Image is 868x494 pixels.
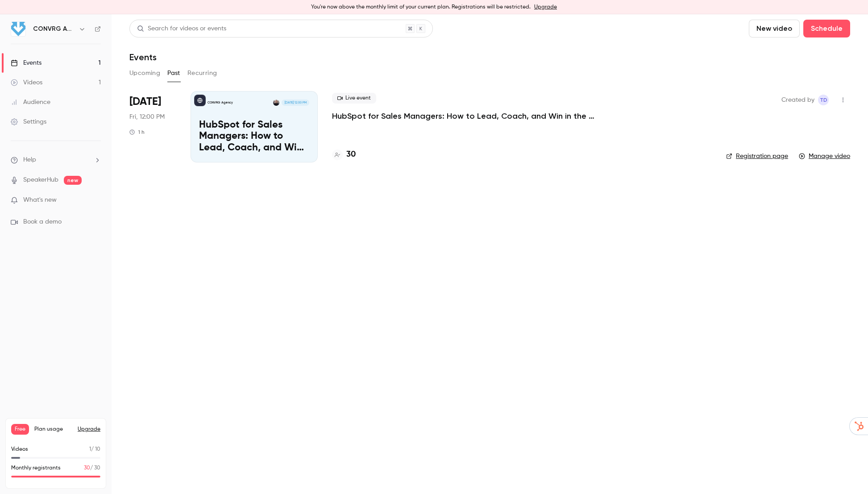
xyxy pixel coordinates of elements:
img: Tony Dowling [273,100,279,106]
button: Past [167,66,180,80]
span: [DATE] [129,95,161,109]
div: Settings [11,117,46,126]
span: TD [820,95,827,105]
a: SpeakerHub [23,175,58,185]
span: Plan usage [34,426,72,433]
h1: Events [129,52,157,62]
p: / 30 [84,464,100,472]
button: Upgrade [78,426,100,433]
button: Recurring [187,66,217,80]
a: HubSpot for Sales Managers: How to Lead, Coach, and Win in the CRM [332,111,600,121]
h4: 30 [346,149,356,161]
span: Help [23,155,36,165]
div: Events [11,58,42,67]
span: Live event [332,93,376,104]
div: Audience [11,98,50,107]
a: Registration page [726,152,788,161]
img: CONVRG Agency [11,22,25,36]
a: HubSpot for Sales Managers: How to Lead, Coach, and Win in the CRMCONVRG AgencyTony Dowling[DATE]... [191,91,318,162]
span: Book a demo [23,217,62,227]
button: Upcoming [129,66,160,80]
div: Search for videos or events [137,24,226,33]
a: Manage video [799,152,850,161]
a: 30 [332,149,356,161]
span: Free [11,424,29,435]
span: What's new [23,195,57,205]
p: CONVRG Agency [208,100,233,105]
span: Fri, 12:00 PM [129,112,165,121]
button: Schedule [803,20,850,37]
li: help-dropdown-opener [11,155,101,165]
div: 1 h [129,129,145,136]
p: Monthly registrants [11,464,61,472]
p: / 10 [89,445,100,453]
span: Created by [781,95,814,105]
p: Videos [11,445,28,453]
p: HubSpot for Sales Managers: How to Lead, Coach, and Win in the CRM [199,120,309,154]
a: Upgrade [534,4,557,11]
button: New video [749,20,800,37]
h6: CONVRG Agency [33,25,75,33]
div: Aug 15 Fri, 12:00 PM (Europe/London) [129,91,176,162]
span: [DATE] 12:00 PM [282,100,309,106]
span: 30 [84,465,90,471]
div: Videos [11,78,42,87]
span: new [64,176,82,185]
span: 1 [89,447,91,452]
span: Tony Dowling [818,95,829,105]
